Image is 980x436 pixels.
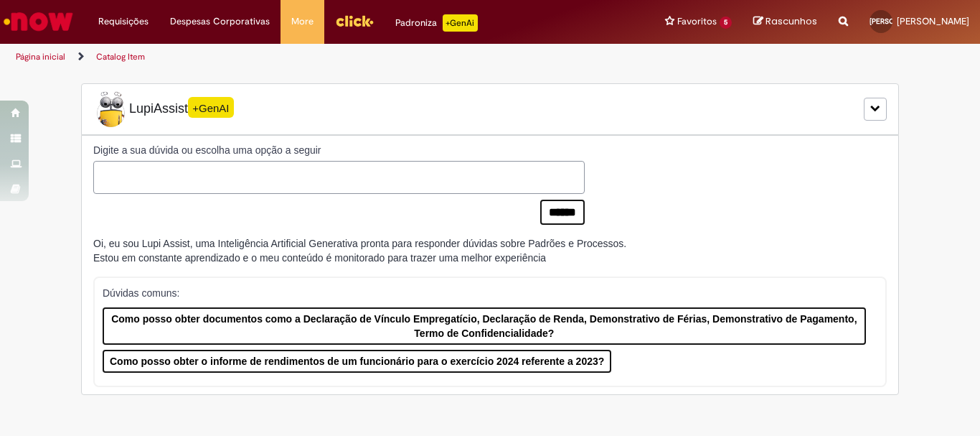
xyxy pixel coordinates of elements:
p: Dúvidas comuns: [103,286,866,300]
span: Rascunhos [765,14,817,28]
p: +GenAi [443,14,478,32]
a: Catalog Item [96,51,145,62]
span: Requisições [98,14,149,29]
span: [PERSON_NAME] [870,17,925,26]
a: Rascunhos [753,15,817,29]
span: +GenAI [188,97,234,118]
ul: Trilhas de página [11,44,643,70]
img: click_logo_yellow_360x200.png [335,10,374,32]
span: Despesas Corporativas [170,14,270,29]
div: Oi, eu sou Lupi Assist, uma Inteligência Artificial Generativa pronta para responder dúvidas sobr... [93,236,626,265]
div: Padroniza [395,14,478,32]
label: Digite a sua dúvida ou escolha uma opção a seguir [93,143,585,157]
span: Favoritos [677,14,717,29]
button: Como posso obter documentos como a Declaração de Vínculo Empregatício, Declaração de Renda, Demon... [103,307,866,345]
img: Lupi [93,91,129,127]
img: ServiceNow [1,7,75,36]
div: LupiLupiAssist+GenAI [81,83,899,135]
a: Página inicial [16,51,65,62]
span: More [291,14,314,29]
span: LupiAssist [93,91,234,127]
span: [PERSON_NAME] [897,15,969,27]
span: 5 [720,17,732,29]
button: Como posso obter o informe de rendimentos de um funcionário para o exercício 2024 referente a 2023? [103,350,611,373]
